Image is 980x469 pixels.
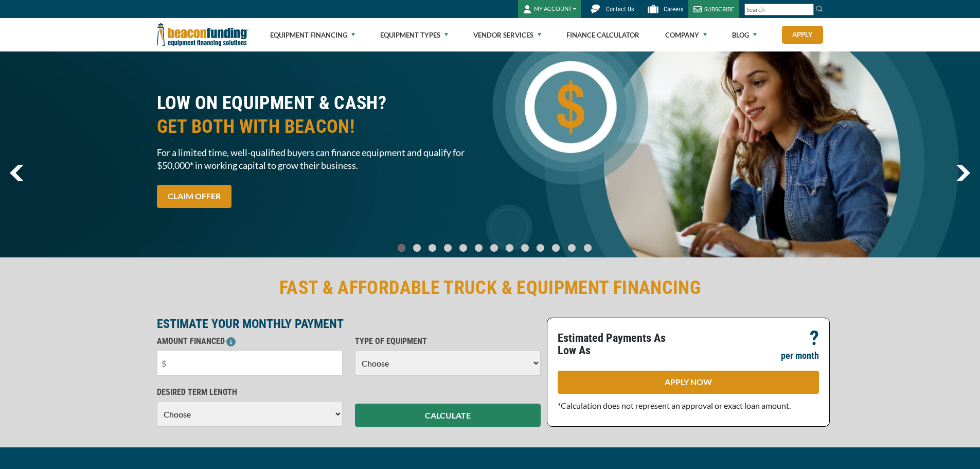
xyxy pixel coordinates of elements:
[781,350,819,362] p: per month
[956,165,970,181] a: next
[157,386,343,398] p: DESIRED TERM LENGTH
[558,401,791,410] span: *Calculation does not represent an approval or exact loan amount.
[503,244,515,252] a: Go To Slide 7
[606,6,634,13] span: Contact Us
[956,165,970,181] img: Right Navigator
[157,115,484,138] span: GET BOTH WITH BEACON!
[488,244,500,252] a: Go To Slide 6
[566,19,639,51] a: Finance Calculator
[355,404,541,427] button: CALCULATE
[441,244,454,252] a: Go To Slide 3
[395,244,407,252] a: Go To Slide 0
[558,332,682,357] p: Estimated Payments As Low As
[157,18,248,51] img: Beacon Funding Corporation logo
[558,371,819,394] a: APPLY NOW
[411,244,423,252] a: Go To Slide 1
[157,91,484,138] h2: LOW ON EQUIPMENT & CASH?
[157,276,824,300] h2: FAST & AFFORDABLE TRUCK & EQUIPMENT FINANCING
[803,6,811,14] a: Clear search text
[519,244,531,252] a: Go To Slide 8
[157,185,231,208] a: CLAIM OFFER
[665,19,707,51] a: Company
[549,244,562,252] a: Go To Slide 10
[534,244,546,252] a: Go To Slide 9
[473,19,541,51] a: Vendor Services
[744,4,814,15] input: Search
[457,244,469,252] a: Go To Slide 4
[157,350,343,376] input: $
[380,19,448,51] a: Equipment Types
[565,244,578,252] a: Go To Slide 11
[815,5,824,13] img: Search
[782,26,823,44] a: Apply
[732,19,757,51] a: Blog
[10,165,24,181] a: previous
[157,335,343,348] p: AMOUNT FINANCED
[581,244,594,252] a: Go To Slide 12
[157,318,541,330] p: ESTIMATE YOUR MONTHLY PAYMENT
[10,165,24,181] img: Left Navigator
[157,146,484,172] span: For a limited time, well-qualified buyers can finance equipment and qualify for $50,000* in worki...
[810,332,819,344] p: ?
[355,335,541,348] p: TYPE OF EQUIPMENT
[472,244,485,252] a: Go To Slide 5
[664,6,683,13] span: Careers
[270,19,355,51] a: Equipment Financing
[426,244,438,252] a: Go To Slide 2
